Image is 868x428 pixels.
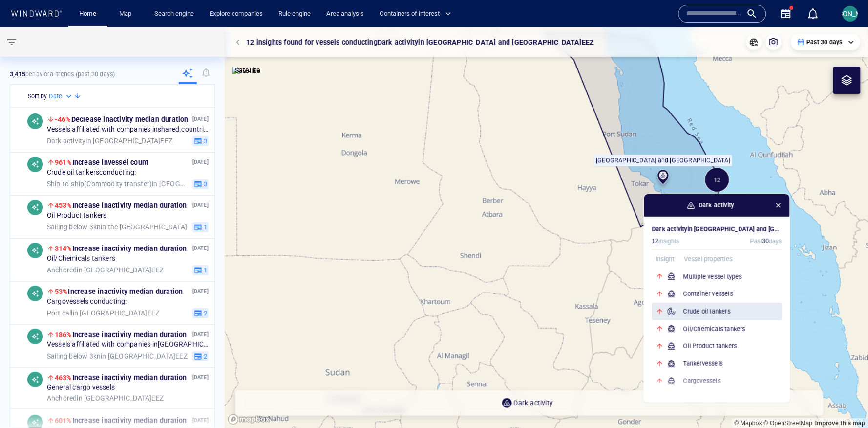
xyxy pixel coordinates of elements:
span: in [GEOGRAPHIC_DATA] EEZ [47,180,189,188]
h6: Crude oil tankers [683,307,782,316]
span: in [GEOGRAPHIC_DATA] EEZ [47,394,164,403]
button: 1 [192,222,209,232]
span: Increase in activity median duration [55,245,187,252]
span: Sailing below 3kn [47,223,101,230]
span: Past days [750,236,782,246]
button: Home [72,5,104,23]
span: Ship-to-ship ( Commodity transfer ) [47,180,152,187]
button: Containers of interest [376,5,460,23]
span: 30 [762,238,769,245]
button: 2 [192,308,209,318]
img: satellite [232,67,261,76]
strong: 3,415 [10,70,25,78]
span: General cargo vessels [47,383,115,392]
h6: in [GEOGRAPHIC_DATA] and [GEOGRAPHIC_DATA] EEZ [652,225,782,234]
p: [DATE] [192,330,209,339]
span: 53% [55,288,68,295]
span: Crude oil tankers conducting: [47,168,136,177]
a: Area analysis [322,5,368,23]
span: 314% [55,245,72,252]
p: [DATE] [192,244,209,253]
p: [DATE] [192,287,209,296]
span: Oil Product tankers [47,211,107,220]
button: Map [111,5,143,23]
div: Past 30 days [797,38,854,46]
div: Date [49,91,74,101]
span: insights [652,236,679,246]
a: Map [115,5,139,23]
span: Sailing below 3kn [47,352,101,360]
h6: Multiple vessel types [683,272,782,282]
span: Vessel properties [684,255,733,263]
span: 3 [202,136,207,145]
h6: Sort by [28,91,47,101]
span: Increase in vessel count [55,158,148,166]
span: Vessels affiliated with companies in shared.countries.[GEOGRAPHIC_DATA] conducting: [47,125,209,134]
button: 2 [192,351,209,361]
span: Port call [47,309,73,316]
a: Rule engine [275,5,315,23]
a: Mapbox [735,420,762,427]
span: 1 [202,266,207,274]
span: Anchored [47,394,77,402]
button: 1 [192,265,209,275]
span: 453% [55,202,72,209]
p: behavioral trends (Past 30 days) [10,70,115,79]
span: Increase in activity median duration [55,331,187,338]
span: Increase in activity median duration [55,288,183,295]
button: [PERSON_NAME] [841,4,860,23]
p: [DATE] [192,114,209,124]
span: in [GEOGRAPHIC_DATA] EEZ [47,136,172,145]
button: 3 [192,135,209,146]
a: Map feedback [815,420,866,427]
p: Dark activity [514,397,553,409]
span: 1 [202,223,207,231]
span: 3 [202,180,207,188]
span: in [GEOGRAPHIC_DATA] EEZ [47,352,188,360]
p: [DATE] [192,201,209,210]
h6: Container vessels [683,289,782,299]
span: 463% [55,374,72,382]
span: 186% [55,331,72,338]
span: Insight [656,255,675,263]
h6: Date [49,91,62,101]
div: Notification center [807,8,819,20]
span: in [GEOGRAPHIC_DATA] EEZ [47,266,164,274]
span: Increase in activity median duration [55,202,187,209]
a: Home [76,5,101,23]
span: in [GEOGRAPHIC_DATA] EEZ [47,309,159,317]
span: Dark activity [652,225,688,233]
p: [DATE] [192,158,209,167]
h6: Oil/Chemicals tankers [683,324,782,334]
span: 961% [55,158,72,166]
span: -46% [55,115,71,123]
span: Anchored [47,266,77,273]
span: in the [GEOGRAPHIC_DATA] [47,223,187,231]
span: Oil/Chemicals tankers [47,254,115,263]
iframe: Chat [826,384,861,421]
h6: Oil Product tankers [683,341,782,351]
p: Satellite [235,65,261,76]
span: Containers of interest [380,8,451,20]
span: 2 [202,309,207,317]
button: 3 [192,179,209,189]
a: Explore companies [206,5,267,23]
a: Search engine [150,5,198,23]
span: Dark activity [47,136,86,144]
p: [DATE] [192,373,209,382]
a: Mapbox logo [228,414,271,425]
span: Increase in activity median duration [55,374,187,382]
span: Decrease in activity median duration [55,115,189,123]
p: Past 30 days [807,38,843,46]
span: Cargo vessels conducting: [47,297,127,306]
span: Vessels affiliated with companies in [GEOGRAPHIC_DATA] [47,340,209,349]
span: Dark activity [699,201,735,210]
p: 12 insights found for vessels conducting Dark activity in [GEOGRAPHIC_DATA] and [GEOGRAPHIC_DATA]... [246,37,594,47]
span: 12 [652,238,659,245]
span: 2 [202,352,207,360]
h6: Tanker vessels [683,359,782,369]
